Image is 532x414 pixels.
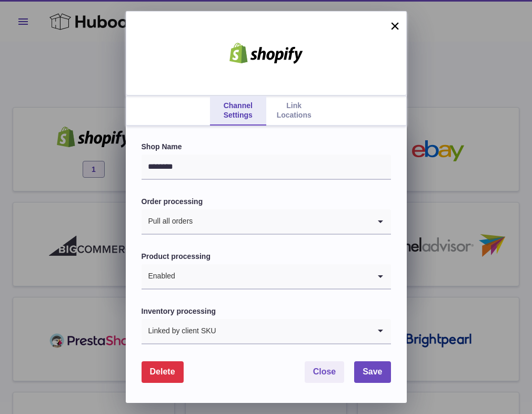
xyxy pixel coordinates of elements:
[217,319,370,343] input: Search for option
[142,319,217,343] span: Linked by client SKU
[142,361,184,383] button: Delete
[142,252,391,262] label: Product processing
[210,96,266,126] a: Channel Settings
[305,361,345,383] button: Close
[142,264,176,288] span: Enabled
[142,142,391,152] label: Shop Name
[142,306,391,316] label: Inventory processing
[222,43,311,64] img: shopify
[142,319,391,344] div: Search for option
[142,197,391,207] label: Order processing
[142,209,391,235] div: Search for option
[313,367,336,376] span: Close
[363,367,382,376] span: Save
[150,367,175,376] span: Delete
[142,264,391,290] div: Search for option
[176,264,370,288] input: Search for option
[354,361,390,383] button: Save
[193,209,369,234] input: Search for option
[142,209,194,234] span: Pull all orders
[266,96,322,126] a: Link Locations
[389,20,401,32] button: ×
